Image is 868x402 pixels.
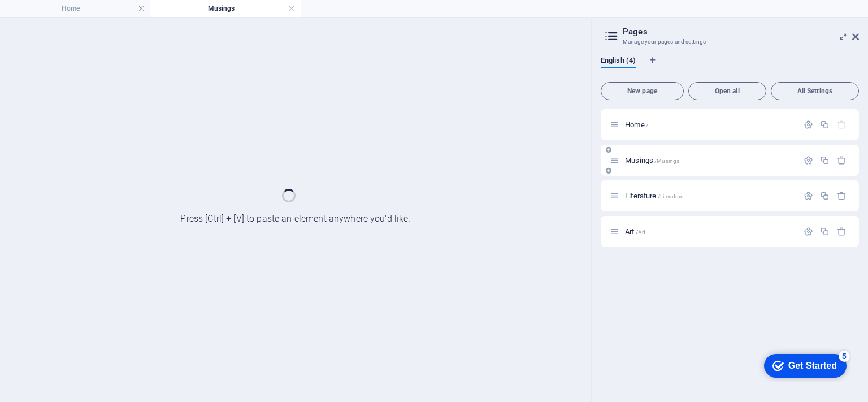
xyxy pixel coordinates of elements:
[804,155,813,165] div: Settings
[646,122,648,128] span: /
[601,56,859,77] div: Language Tabs
[9,6,92,29] div: Get Started 5 items remaining, 0% complete
[804,191,813,201] div: Settings
[837,155,847,165] div: Remove
[804,120,813,129] div: Settings
[622,157,798,164] div: Musings/Musings
[601,82,684,100] button: New page
[625,120,648,129] span: Click to open page
[622,228,798,235] div: Art/Art
[625,192,683,200] span: Click to open page
[837,191,847,201] div: Remove
[150,2,301,15] h4: Musings
[658,193,684,200] span: /Literature
[820,227,830,236] div: Duplicate
[820,120,830,129] div: Duplicate
[622,192,798,200] div: Literature/Literature
[623,27,859,37] h2: Pages
[820,155,830,165] div: Duplicate
[654,158,679,164] span: /Musings
[625,156,679,165] span: Click to open page
[771,82,859,100] button: All Settings
[837,227,847,236] div: Remove
[623,37,836,47] h3: Manage your pages and settings
[693,88,761,94] span: Open all
[606,88,679,94] span: New page
[837,120,847,129] div: The startpage cannot be deleted
[84,2,95,14] div: 5
[820,191,830,201] div: Duplicate
[636,229,646,235] span: /Art
[625,227,645,236] span: Click to open page
[622,121,798,128] div: Home/
[688,82,766,100] button: Open all
[601,54,636,70] span: English (4)
[776,88,854,94] span: All Settings
[804,227,813,236] div: Settings
[33,12,82,23] div: Get Started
